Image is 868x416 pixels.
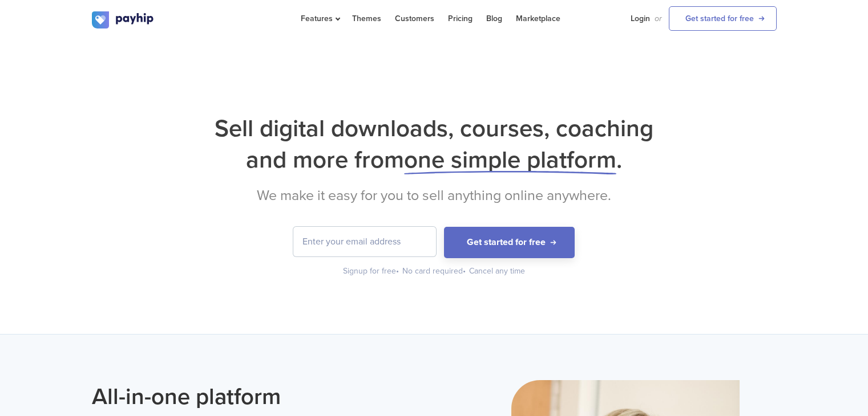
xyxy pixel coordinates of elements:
[669,6,777,31] a: Get started for free
[396,266,399,276] span: •
[402,266,467,277] div: No card required
[92,11,155,28] img: logo.svg
[343,266,400,277] div: Signup for free
[92,380,426,413] h2: All-in-one platform
[444,227,575,258] button: Get started for free
[92,187,777,204] h2: We make it easy for you to sell anything online anywhere.
[293,227,436,256] input: Enter your email address
[404,145,616,174] span: one simple platform
[92,113,777,176] h1: Sell digital downloads, courses, coaching and more from
[469,266,525,277] div: Cancel any time
[301,14,338,23] span: Features
[463,266,466,276] span: •
[616,145,622,174] span: .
